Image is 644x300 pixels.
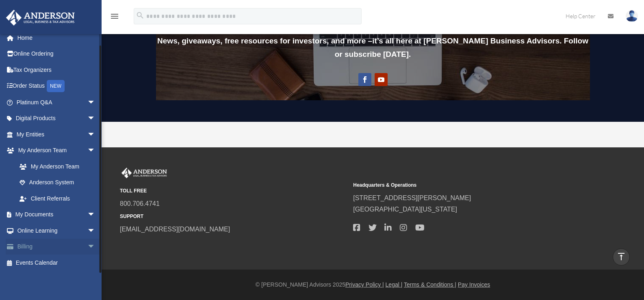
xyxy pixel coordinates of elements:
[345,281,384,288] a: Privacy Policy |
[458,281,490,288] a: Pay Invoices
[120,212,347,221] small: SUPPORT
[6,126,108,142] a: My Entitiesarrow_drop_down
[11,158,108,175] a: My Anderson Team
[87,142,104,159] span: arrow_drop_down
[6,46,108,62] a: Online Ordering
[6,255,108,271] a: Events Calendar
[11,175,104,191] a: Anderson System
[358,73,371,86] a: Follow on Facebook
[4,10,77,26] img: Anderson Advisors Platinum Portal
[120,168,169,178] img: Anderson Advisors Platinum Portal
[110,14,119,21] a: menu
[87,110,104,127] span: arrow_drop_down
[6,30,108,46] a: Home
[120,226,230,233] a: [EMAIL_ADDRESS][DOMAIN_NAME]
[47,80,65,92] div: NEW
[6,239,108,255] a: Billingarrow_drop_down
[11,190,108,207] a: Client Referrals
[87,207,104,223] span: arrow_drop_down
[6,222,108,239] a: Online Learningarrow_drop_down
[87,239,104,255] span: arrow_drop_down
[157,37,588,58] b: News, giveaways, free resources for investors, and more – it’s all here at [PERSON_NAME] Business...
[87,126,104,143] span: arrow_drop_down
[353,194,471,201] a: [STREET_ADDRESS][PERSON_NAME]
[110,11,119,21] i: menu
[87,94,104,111] span: arrow_drop_down
[6,62,108,78] a: Tax Organizers
[6,94,108,110] a: Platinum Q&Aarrow_drop_down
[626,10,638,22] img: User Pic
[6,78,108,95] a: Order StatusNEW
[353,181,581,190] small: Headquarters & Operations
[613,248,630,265] a: vertical_align_top
[6,110,108,127] a: Digital Productsarrow_drop_down
[120,187,347,195] small: TOLL FREE
[102,280,644,290] div: © [PERSON_NAME] Advisors 2025
[616,252,626,261] i: vertical_align_top
[87,222,104,239] span: arrow_drop_down
[386,281,403,288] a: Legal |
[120,200,160,207] a: 800.706.4741
[375,73,388,86] a: Follow on Youtube
[353,206,457,213] a: [GEOGRAPHIC_DATA][US_STATE]
[136,11,145,20] i: search
[6,207,108,223] a: My Documentsarrow_drop_down
[6,142,108,159] a: My Anderson Teamarrow_drop_down
[404,281,456,288] a: Terms & Conditions |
